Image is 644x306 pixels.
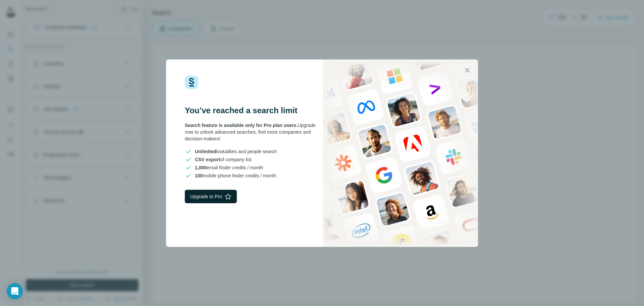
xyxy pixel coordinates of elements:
[185,76,198,89] img: Surfe Logo
[185,190,237,203] button: Upgrade to Pro
[195,156,252,163] span: of company list
[195,164,263,171] span: email finder credits / month
[195,172,276,179] span: mobile phone finder credits / month
[185,105,322,116] h3: You’ve reached a search limit
[195,173,203,178] span: 100
[185,123,298,128] span: Search feature is available only for Pro plan users.
[185,122,322,142] div: Upgrade now to unlock advanced searches, find more companies and decision-makers!
[7,283,23,299] div: Open Intercom Messenger
[323,59,478,247] img: Surfe Stock Photo - showing people and technologies
[195,165,207,170] span: 1,000
[195,148,277,155] span: lookalikes and people search
[195,149,216,154] span: Unlimited
[195,157,220,162] span: CSV export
